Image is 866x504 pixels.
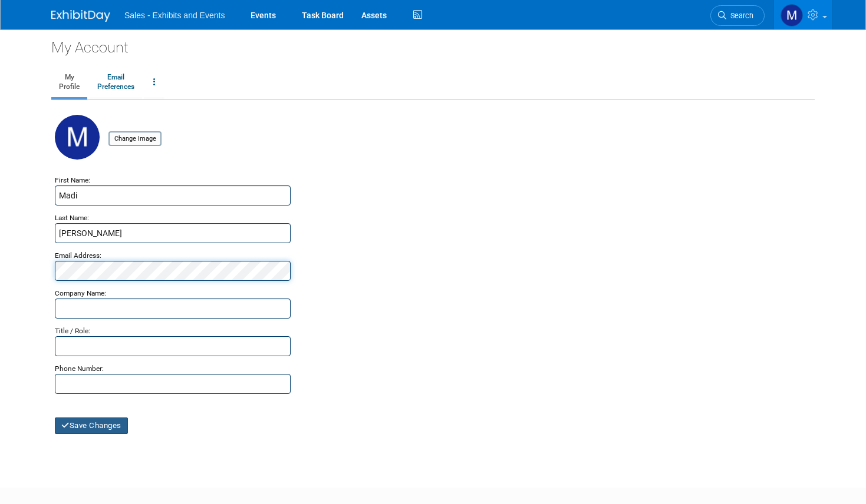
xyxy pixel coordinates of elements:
img: Madi Odryna [781,4,803,26]
button: Save Changes [55,417,128,434]
span: Sales - Exhibits and Events [124,11,225,20]
div: My Account [51,29,815,58]
a: EmailPreferences [90,68,142,97]
small: Email Address: [55,251,101,260]
a: Search [710,5,765,26]
small: Title / Role: [55,327,90,335]
small: First Name: [55,176,90,184]
img: M.jpg [55,115,100,160]
small: Last Name: [55,214,89,222]
a: MyProfile [51,68,87,97]
span: Search [726,11,753,20]
small: Phone Number: [55,364,104,373]
small: Company Name: [55,289,106,297]
img: ExhibitDay [51,10,110,22]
